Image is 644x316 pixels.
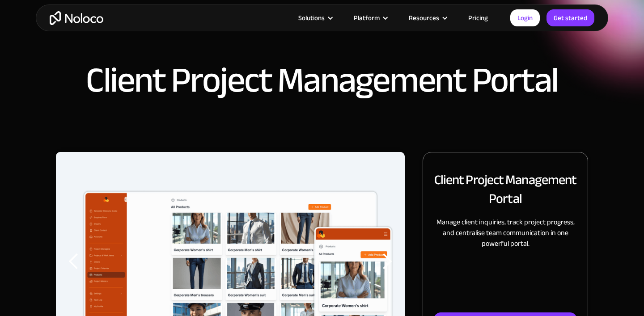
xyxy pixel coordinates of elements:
a: Get started [547,9,594,26]
div: Solutions [298,12,325,24]
div: Resources [398,12,457,24]
h1: Client Project Management Portal [86,63,558,98]
p: Manage client inquiries, track project progress, and centralise team communication in one powerfu... [434,217,577,249]
div: Solutions [287,12,343,24]
a: Pricing [457,12,499,24]
div: Platform [354,12,380,24]
a: home [50,11,103,25]
div: Resources [409,12,439,24]
a: Login [510,9,540,26]
h2: Client Project Management Portal [434,170,577,208]
div: Platform [343,12,398,24]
